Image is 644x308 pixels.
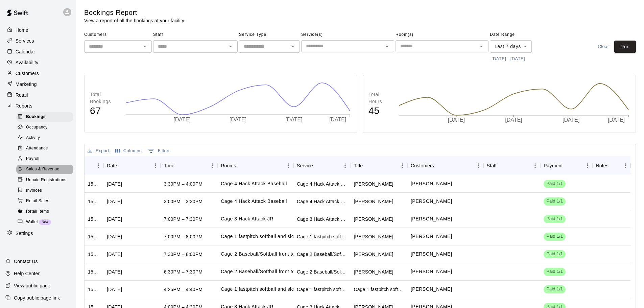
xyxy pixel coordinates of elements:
tspan: [DATE] [505,117,522,123]
div: 1510474 [88,233,100,240]
span: New [39,220,51,224]
button: Sort [563,161,572,170]
button: Sort [174,161,184,170]
div: Cage 4 Hack Attack Baseball [297,198,347,205]
div: Staff [483,156,541,175]
a: Availability [5,57,71,68]
a: Payroll [16,154,76,164]
div: Reports [5,101,71,111]
p: Contact Us [14,258,38,265]
div: 6:30PM – 7:30PM [164,268,202,275]
span: Service(s) [301,29,394,40]
div: 3:00PM – 3:30PM [164,198,202,205]
div: 3:30PM – 4:00PM [164,181,202,187]
a: Home [5,25,71,35]
p: Marcus Baray [411,198,452,205]
p: Settings [16,230,33,237]
button: Menu [473,161,483,171]
div: Attendance [16,144,73,153]
a: Services [5,36,71,46]
button: Open [140,42,149,51]
div: 1511527 [88,198,100,205]
a: Retail Sales [16,196,76,206]
p: Cage 1 fastpitch softball and slow pitch softball [221,233,328,240]
div: Cage 2 Baseball/Softball front toss, tee work ,etc [297,268,347,275]
p: Cage 4 Hack Attack Baseball [221,180,287,187]
span: Invoices [26,187,42,194]
div: 7:30PM – 8:00PM [164,251,202,258]
div: Notes [596,156,609,175]
div: Christopher Marlow [354,268,393,275]
button: Menu [207,161,217,171]
div: Cage 3 Hack Attack JR Baseball [297,216,347,222]
div: 1510232 [88,268,100,275]
a: Customers [5,68,71,78]
p: Reports [16,102,32,109]
div: WalletNew [16,217,73,227]
tspan: [DATE] [285,117,302,122]
p: Landyn Henson [411,215,452,222]
p: Calendar [16,48,35,55]
a: Bookings [16,112,76,122]
div: Thu, Oct 09, 2025 [107,286,122,293]
p: Copy public page link [14,294,60,301]
span: Paid 1/1 [544,286,566,292]
div: Thu, Oct 09, 2025 [107,268,122,275]
a: Attendance [16,143,76,154]
div: 1510377 [88,251,100,258]
div: 7:00PM – 8:00PM [164,233,202,240]
div: Payment [544,156,563,175]
a: Invoices [16,185,76,196]
button: Open [477,42,486,51]
div: Retail Items [16,207,73,216]
span: Paid 1/1 [544,268,566,275]
span: Date Range [490,29,549,40]
p: Cage 4 Hack Attack Baseball [221,198,287,205]
span: Paid 1/1 [544,216,566,222]
span: Bookings [26,114,46,120]
button: Sort [497,161,506,170]
div: Kristyn Henson [354,216,393,222]
div: 4:25PM – 4:40PM [164,286,202,293]
p: Marcus Baray [411,180,452,187]
div: Service [297,156,313,175]
a: Sales & Revenue [16,164,76,175]
p: Cage 3 Hack Attack JR [221,215,273,222]
button: Open [226,42,235,51]
button: Menu [397,161,407,171]
button: [DATE] - [DATE] [490,54,527,64]
div: 1510501 [88,216,100,222]
a: Retail [5,90,71,100]
tspan: [DATE] [230,117,246,122]
button: Menu [530,161,540,171]
span: Occupancy [26,124,48,131]
span: Retail Items [26,208,49,215]
p: Cage 2 Baseball/Softball front toss, tee work , No Machine [221,268,354,275]
p: View a report of all the bookings at your facility [84,17,184,24]
p: Cage 2 Baseball/Softball front toss, tee work , No Machine [221,251,354,258]
button: Sort [434,161,444,170]
a: Activity [16,133,76,143]
span: Paid 1/1 [544,233,566,240]
div: Kristyn Henson [354,233,393,240]
div: Marketing [5,79,71,89]
div: Payment [540,156,592,175]
div: Thu, Oct 09, 2025 [107,216,122,222]
div: Occupancy [16,123,73,132]
div: Calendar [5,47,71,57]
h4: 45 [368,105,392,117]
span: Attendance [26,145,48,152]
div: Title [350,156,407,175]
div: Time [161,156,218,175]
div: Notes [593,156,630,175]
div: ID [85,156,103,175]
button: Export [86,146,111,156]
span: Retail Sales [26,198,49,205]
div: Cage 1 fastpitch softball and slow pitch softball [297,286,347,293]
button: Run [614,41,636,53]
div: Invoices [16,186,73,195]
div: 1511529 [88,181,100,187]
